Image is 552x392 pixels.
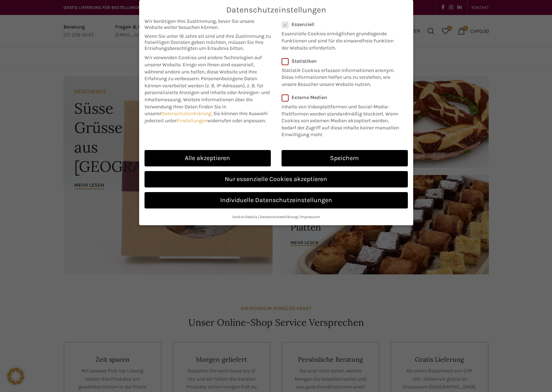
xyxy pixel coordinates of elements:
span: Personenbezogene Daten können verarbeitet werden (z. B. IP-Adressen), z. B. für personalisierte A... [145,76,270,103]
a: Einstellungen [177,118,207,124]
a: Speichern [282,150,408,166]
span: Weitere Informationen über die Verwendung Ihrer Daten finden Sie in unserer . [145,97,253,117]
p: Inhalte von Videoplattformen und Social-Media-Plattformen werden standardmäßig blockiert. Wenn Co... [282,100,403,138]
a: Individuelle Datenschutzeinstellungen [145,192,408,208]
span: Wenn Sie unter 16 Jahre alt sind und Ihre Zustimmung zu freiwilligen Diensten geben möchten, müss... [145,33,271,51]
span: Wir benötigen Ihre Zustimmung, bevor Sie unsere Website weiter besuchen können. [145,18,271,30]
span: Sie können Ihre Auswahl jederzeit unter widerrufen oder anpassen. [145,110,268,124]
a: Nur essenzielle Cookies akzeptieren [145,171,408,187]
a: Alle akzeptieren [145,150,271,166]
span: Datenschutzeinstellungen [226,5,326,15]
p: Essenzielle Cookies ermöglichen grundlegende Funktionen und sind für die einwandfreie Funktion de... [282,27,399,51]
label: Externe Medien [282,94,403,100]
label: Essenziell [282,21,399,27]
label: Statistiken [282,58,399,64]
a: Datenschutzerklärung [161,110,211,117]
span: Wir verwenden Cookies und andere Technologien auf unserer Website. Einige von ihnen sind essenzie... [145,55,262,82]
a: Cookie-Details [232,215,257,219]
p: Statistik Cookies erfassen Informationen anonym. Diese Informationen helfen uns zu verstehen, wie... [282,64,399,88]
a: Impressum [300,215,320,219]
a: Datenschutzerklärung [260,215,298,219]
